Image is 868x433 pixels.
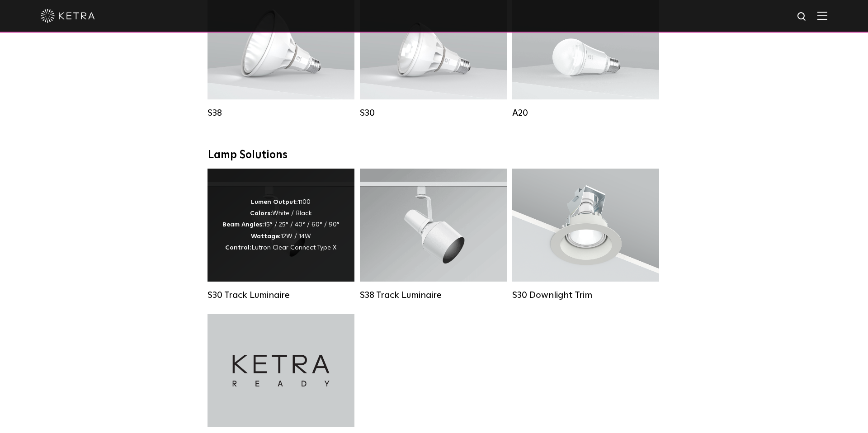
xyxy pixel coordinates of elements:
[41,9,95,23] img: ketra-logo-2019-white
[208,290,354,301] div: S30 Track Luminaire
[360,290,507,301] div: S38 Track Luminaire
[251,233,281,240] strong: Wattage:
[208,149,660,162] div: Lamp Solutions
[797,11,808,23] img: search icon
[208,169,354,301] a: S30 Track Luminaire Lumen Output:1100Colors:White / BlackBeam Angles:15° / 25° / 40° / 60° / 90°W...
[251,199,298,205] strong: Lumen Output:
[222,197,340,254] div: 1100 White / Black 15° / 25° / 40° / 60° / 90° 12W / 14W
[360,169,507,301] a: S38 Track Luminaire Lumen Output:1100Colors:White / BlackBeam Angles:10° / 25° / 40° / 60°Wattage...
[225,245,251,251] strong: Control:
[817,11,827,20] img: Hamburger%20Nav.svg
[222,221,264,228] strong: Beam Angles:
[512,108,659,118] div: A20
[250,210,272,216] strong: Colors:
[208,108,354,118] div: S38
[360,108,507,118] div: S30
[512,290,659,301] div: S30 Downlight Trim
[512,169,659,301] a: S30 Downlight Trim S30 Downlight Trim
[251,245,336,251] span: Lutron Clear Connect Type X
